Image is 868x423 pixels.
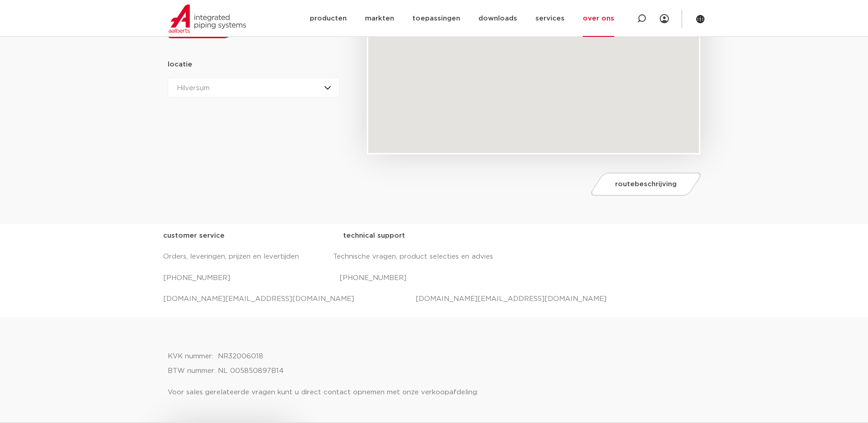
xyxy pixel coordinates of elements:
[163,271,705,285] p: [PHONE_NUMBER] [PHONE_NUMBER]
[165,17,243,38] a: contact
[168,349,701,378] p: KVK nummer: NR32006018 BTW nummer: NL 005850897B14
[163,292,705,306] p: [DOMAIN_NAME][EMAIL_ADDRESS][DOMAIN_NAME] [DOMAIN_NAME][EMAIL_ADDRESS][DOMAIN_NAME]
[177,85,210,92] span: Hilversum
[589,173,704,196] a: routebeschrijving
[168,385,701,400] p: Voor sales gerelateerde vragen kunt u direct contact opnemen met onze verkoopafdeling:
[615,181,677,188] span: routebeschrijving
[163,232,405,239] strong: customer service technical support
[168,61,192,68] strong: locatie
[163,250,705,264] p: Orders, leveringen, prijzen en levertijden Technische vragen, product selecties en advies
